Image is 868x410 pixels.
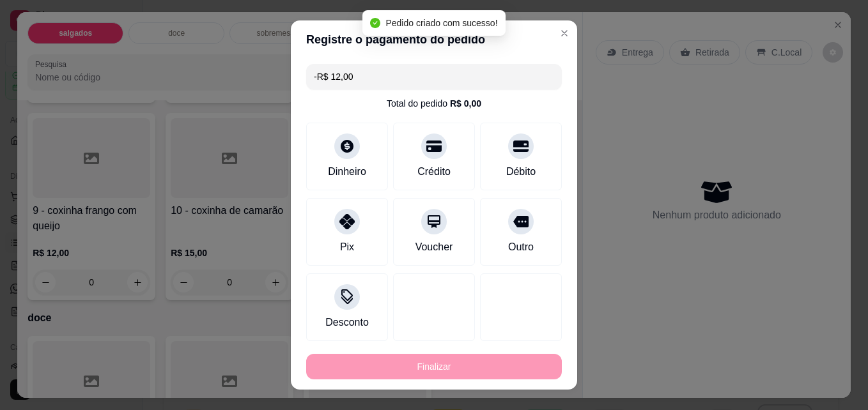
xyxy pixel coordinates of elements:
[508,239,534,255] div: Outro
[325,315,369,330] div: Desconto
[554,23,575,43] button: Close
[506,164,536,179] div: Débito
[417,164,451,179] div: Crédito
[450,97,481,110] div: R$ 0,00
[387,97,481,110] div: Total do pedido
[370,18,380,28] span: check-circle
[415,239,453,255] div: Voucher
[328,164,366,179] div: Dinheiro
[385,18,497,28] span: Pedido criado com sucesso!
[340,239,354,255] div: Pix
[314,64,554,89] input: Ex.: hambúrguer de cordeiro
[291,20,577,59] header: Registre o pagamento do pedido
